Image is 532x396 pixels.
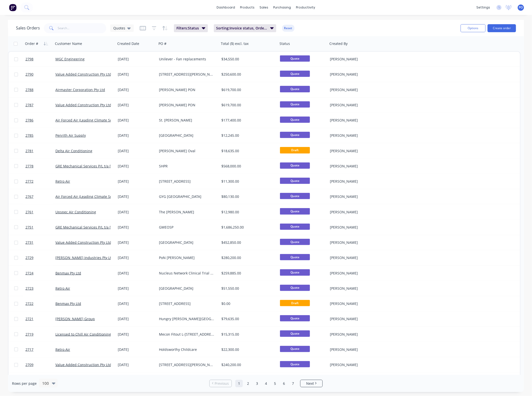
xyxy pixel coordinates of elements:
div: [DATE] [118,164,155,169]
span: 2790 [25,72,33,77]
div: [PERSON_NAME] [330,225,385,230]
div: $177,400.00 [221,118,273,123]
a: 2709 [25,357,55,372]
a: 2767 [25,189,55,204]
div: $80,130.00 [221,194,273,199]
div: [PERSON_NAME] [330,255,385,260]
div: $619,700.00 [221,87,273,92]
div: $280,200.00 [221,255,273,260]
div: Nucleus Network Clinical Trial Facility [159,271,214,276]
a: 2781 [25,143,55,158]
div: $240,200.00 [221,362,273,367]
a: 2787 [25,98,55,113]
a: Page 2 [244,380,252,387]
span: Quote [280,178,310,184]
div: [DATE] [118,316,155,321]
span: 2724 [25,271,33,276]
button: Filters:Status [174,24,208,32]
a: Benmax Pty Ltd [55,301,81,306]
a: 2788 [25,82,55,97]
div: [PERSON_NAME] [330,194,385,199]
a: Page 1 is your current page [235,380,243,387]
a: 2751 [25,220,55,235]
a: MGC Engineering [55,57,85,61]
span: 2751 [25,225,33,230]
div: The [PERSON_NAME] [159,210,214,215]
div: $619,700.00 [221,103,273,108]
a: 2717 [25,342,55,357]
div: St. [PERSON_NAME] [159,118,214,123]
a: Page 7 [289,380,297,387]
div: products [238,4,257,11]
div: sales [257,4,271,11]
a: Page 3 [253,380,261,387]
a: GRE Mechanical Services P/L t/a [PERSON_NAME] & [PERSON_NAME] [55,225,170,230]
a: Licensed to Chill Air Conditioning Australia Pty Ltd [55,332,139,337]
a: 2790 [25,67,55,82]
span: 2723 [25,286,33,291]
div: [PERSON_NAME] [330,179,385,184]
div: [PERSON_NAME] [330,332,385,337]
div: productivity [294,4,318,11]
div: [DATE] [118,301,155,306]
span: Quote [280,55,310,62]
a: 2722 [25,296,55,311]
span: 2729 [25,255,33,260]
span: Quote [280,86,310,92]
div: [DATE] [118,179,155,184]
span: Rows per page [12,381,37,386]
div: GWEOSP [159,225,214,230]
div: [PERSON_NAME] [330,362,385,367]
div: [STREET_ADDRESS][PERSON_NAME] [159,362,214,367]
a: 2798 [25,52,55,67]
div: Mecon Fitout L-[STREET_ADDRESS][PERSON_NAME] [159,332,214,337]
span: 2785 [25,133,33,138]
div: Total ($) excl. tax [221,41,249,46]
a: GRE Mechanical Services P/L t/a [PERSON_NAME] & [PERSON_NAME] [55,164,170,168]
span: Quote [280,162,310,169]
a: Value Added Construction Pty Ltd [55,72,111,77]
a: Value Added Construction Pty Ltd [55,103,111,107]
a: 2786 [25,113,55,128]
div: [DATE] [118,72,155,77]
button: Options [461,24,486,32]
div: [PERSON_NAME] PON [159,103,214,108]
div: [PERSON_NAME] [330,103,385,108]
a: Page 6 [280,380,288,387]
span: 2761 [25,210,33,215]
a: Upspec Air Conditioning [55,210,96,214]
span: Quote [280,330,310,337]
div: $11,300.00 [221,179,273,184]
div: [STREET_ADDRESS] [159,301,214,306]
a: 2785 [25,128,55,143]
a: Page 4 [262,380,270,387]
div: [DATE] [118,332,155,337]
a: Retro Air [55,347,70,352]
a: dashboard [214,4,238,11]
span: Draft [280,147,310,153]
a: 2731 [25,235,55,250]
span: Quote [280,193,310,199]
span: Quote [280,101,310,108]
div: [GEOGRAPHIC_DATA] [159,133,214,138]
div: PO # [158,41,166,46]
div: purchasing [271,4,294,11]
div: [DATE] [118,362,155,367]
div: [PERSON_NAME] [330,301,385,306]
a: Penrith Air Supply [55,133,86,138]
img: Factory [9,4,16,11]
div: [DATE] [118,286,155,291]
div: [PERSON_NAME] [330,316,385,321]
input: Search... [58,23,107,33]
div: [PERSON_NAME] [330,148,385,153]
span: 2722 [25,301,33,306]
span: 2717 [25,347,33,352]
span: 2731 [25,240,33,245]
div: $22,300.00 [221,347,273,352]
div: Status [279,41,290,46]
span: Quote [280,224,310,230]
span: Filters: Status [176,26,199,31]
span: Quotes [113,25,125,31]
div: [PERSON_NAME] [330,271,385,276]
div: $12,245.00 [221,133,273,138]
